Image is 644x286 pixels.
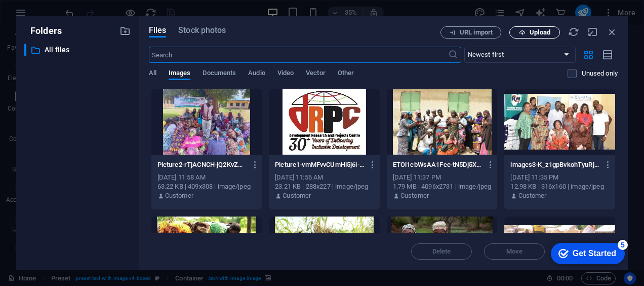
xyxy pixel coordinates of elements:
span: All [149,67,156,81]
div: [DATE] 11:56 AM [275,173,374,182]
div: 23.21 KB | 288x227 | image/jpeg [275,182,374,191]
div: [DATE] 11:35 PM [510,173,609,182]
input: Search [149,47,448,63]
p: images3-K_z1gpBvkohTyuRjpHT2ZA.jpg [510,160,599,169]
span: Video [277,67,294,81]
p: ETOi1cbWsAA1Fce-tN5Dj5X72es_RXNbecoIGA.jpg [393,160,482,169]
p: Picture1-vmMFvvCUmHi5j6i-Hs5GsQ.jpg [275,160,364,169]
div: 12.98 KB | 316x160 | image/jpeg [510,182,609,191]
span: Documents [203,67,236,81]
div: 5 [75,2,85,12]
i: Create new folder [119,25,131,37]
p: Folders [24,24,62,38]
button: Upload [509,26,560,39]
div: Get Started 5 items remaining, 0% complete [8,5,82,26]
div: 1.79 MB | 4096x2731 | image/jpeg [393,182,492,191]
span: Audio [248,67,265,81]
i: Reload [568,26,579,38]
i: Minimize [587,26,598,38]
div: Get Started [30,11,73,20]
span: Files [149,24,167,37]
span: Upload [530,29,550,35]
div: ​ [24,44,26,56]
span: Other [338,67,354,81]
p: Customer [400,191,429,200]
span: Vector [306,67,326,81]
div: 63.22 KB | 409x308 | image/jpeg [157,182,256,191]
span: Stock photos [178,24,226,37]
p: Picture2-rTjACNCH-jQ2KvZXEk2uNQ.jpg [157,160,247,169]
div: [DATE] 11:58 AM [157,173,256,182]
p: Customer [165,191,193,200]
button: URL import [440,26,501,39]
p: Customer [283,191,311,200]
p: All files [45,44,112,56]
i: Close [607,26,618,38]
span: URL import [460,29,493,35]
p: Displays only files that are not in use on the website. Files added during this session can still... [582,69,618,78]
span: Images [169,67,191,81]
div: [DATE] 11:37 PM [393,173,492,182]
p: Customer [518,191,547,200]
